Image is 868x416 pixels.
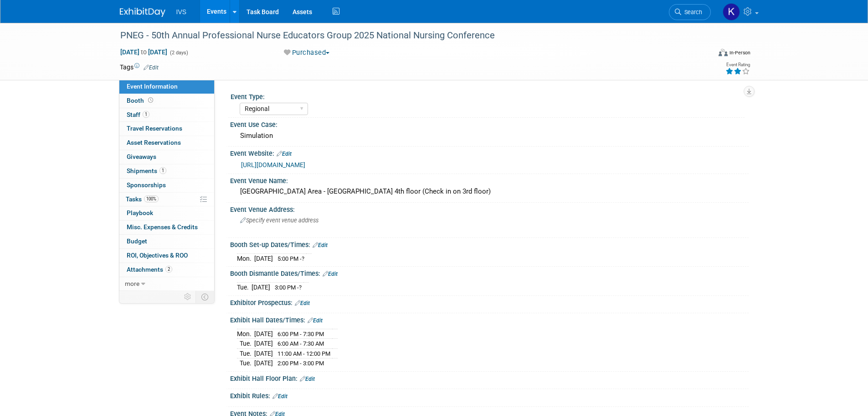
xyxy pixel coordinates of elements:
[237,184,742,199] div: [GEOGRAPHIC_DATA] Area - [GEOGRAPHIC_DATA] 4th floor (Check in on 3rd floor)
[127,97,155,104] span: Booth
[119,179,214,192] a: Sponsorships
[237,358,254,368] td: Tue.
[729,49,750,56] div: In-Person
[127,153,156,160] span: Giveaways
[119,122,214,136] a: Travel Reservations
[127,252,188,259] span: ROI, Objectives & ROO
[237,253,254,263] td: Mon.
[241,161,305,169] a: [URL][DOMAIN_NAME]
[127,237,147,245] span: Budget
[117,27,697,44] div: PNEG - 50th Annual Professional Nurse Educators Group 2025 National Nursing Conference
[139,48,148,56] span: to
[146,97,155,104] span: Booth not reserved yet
[254,358,273,368] td: [DATE]
[230,147,749,158] div: Event Website:
[230,203,749,214] div: Event Venue Address:
[277,151,292,157] a: Edit
[237,329,254,339] td: Mon.
[230,296,749,308] div: Exhibitor Prospectus:
[272,393,288,400] a: Edit
[165,266,172,273] span: 2
[240,217,318,224] span: Specify event venue address
[231,90,745,101] div: Event Type:
[669,4,711,20] a: Search
[127,83,178,90] span: Event Information
[119,263,214,277] a: Attachments2
[159,167,166,174] span: 1
[277,360,324,367] span: 2:00 PM - 3:00 PM
[719,49,728,56] img: Format-Inperson.png
[277,331,324,337] span: 6:00 PM - 7:30 PM
[119,277,214,291] a: more
[230,174,749,185] div: Event Venue Name:
[254,348,273,358] td: [DATE]
[144,64,159,71] a: Edit
[300,376,315,382] a: Edit
[230,238,749,250] div: Booth Set-up Dates/Times:
[125,280,139,287] span: more
[299,284,302,291] span: ?
[302,255,304,262] span: ?
[119,193,214,206] a: Tasks100%
[127,209,153,216] span: Playbook
[119,80,214,94] a: Event Information
[119,235,214,248] a: Budget
[127,223,198,231] span: Misc. Expenses & Credits
[127,111,149,118] span: Staff
[230,372,749,384] div: Exhibit Hall Floor Plan:
[127,266,172,273] span: Attachments
[127,125,182,132] span: Travel Reservations
[119,221,214,234] a: Misc. Expenses & Credits
[127,167,166,174] span: Shipments
[119,206,214,220] a: Playbook
[120,63,159,72] td: Tags
[281,48,333,58] button: Purchased
[275,284,302,291] span: 3:00 PM -
[230,267,749,279] div: Booth Dismantle Dates/Times:
[308,317,323,324] a: Edit
[169,50,188,56] span: (2 days)
[277,255,304,262] span: 5:00 PM -
[119,164,214,178] a: Shipments1
[120,8,165,17] img: ExhibitDay
[119,150,214,164] a: Giveaways
[119,249,214,263] a: ROI, Objectives & ROO
[144,195,159,202] span: 100%
[180,291,196,303] td: Personalize Event Tab Strip
[127,181,166,189] span: Sponsorships
[657,47,751,61] div: Event Format
[681,9,702,16] span: Search
[295,300,310,306] a: Edit
[143,111,149,118] span: 1
[725,63,750,67] div: Event Rating
[252,282,270,292] td: [DATE]
[254,339,273,349] td: [DATE]
[195,291,214,303] td: Toggle Event Tabs
[277,340,324,347] span: 6:00 AM - 7:30 AM
[723,3,740,21] img: Karl Fauerbach
[126,195,159,203] span: Tasks
[237,339,254,349] td: Tue.
[127,139,181,146] span: Asset Reservations
[230,389,749,401] div: Exhibit Rules:
[119,94,214,108] a: Booth
[119,136,214,150] a: Asset Reservations
[237,129,742,143] div: Simulation
[230,313,749,325] div: Exhibit Hall Dates/Times:
[313,242,328,248] a: Edit
[277,350,330,357] span: 11:00 AM - 12:00 PM
[176,8,187,16] span: IVS
[237,348,254,358] td: Tue.
[254,329,273,339] td: [DATE]
[230,118,749,129] div: Event Use Case:
[120,48,168,56] span: [DATE] [DATE]
[254,253,273,263] td: [DATE]
[237,282,252,292] td: Tue.
[119,108,214,122] a: Staff1
[323,271,338,277] a: Edit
